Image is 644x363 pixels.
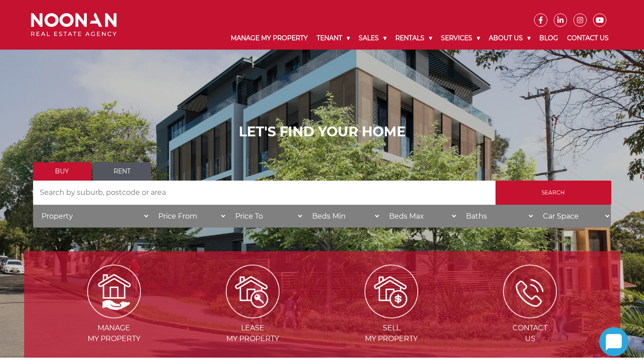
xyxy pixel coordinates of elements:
input: Search by suburb, postcode or area [33,181,496,205]
img: Noonan Real Estate Agency [31,13,117,37]
a: Sell my property Sellmy Property [323,287,460,343]
input: Search [496,181,611,205]
a: About Us [484,27,535,50]
a: Rentals [391,27,436,50]
a: Contact Us [563,27,613,50]
a: Lease my property Leasemy Property [184,287,321,343]
span: Sell my Property [323,323,460,344]
a: Services [436,27,484,50]
img: Manage my Property [87,265,141,318]
img: ICONS [503,265,557,318]
img: Lease my property [226,265,280,318]
a: Sales [354,27,391,50]
a: Buy [33,162,91,181]
a: Manage my Property Managemy Property [46,287,182,343]
span: Lease my Property [184,323,321,344]
a: ICONS ContactUs [462,287,598,343]
span: Contact Us [462,323,598,344]
a: Manage My Property [226,27,312,50]
img: Sell my property [364,265,418,318]
a: Tenant [312,27,354,50]
span: Manage my Property [46,323,182,344]
a: Rent [93,162,151,181]
h1: LET'S FIND YOUR HOME [33,124,611,140]
a: Blog [535,27,563,50]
